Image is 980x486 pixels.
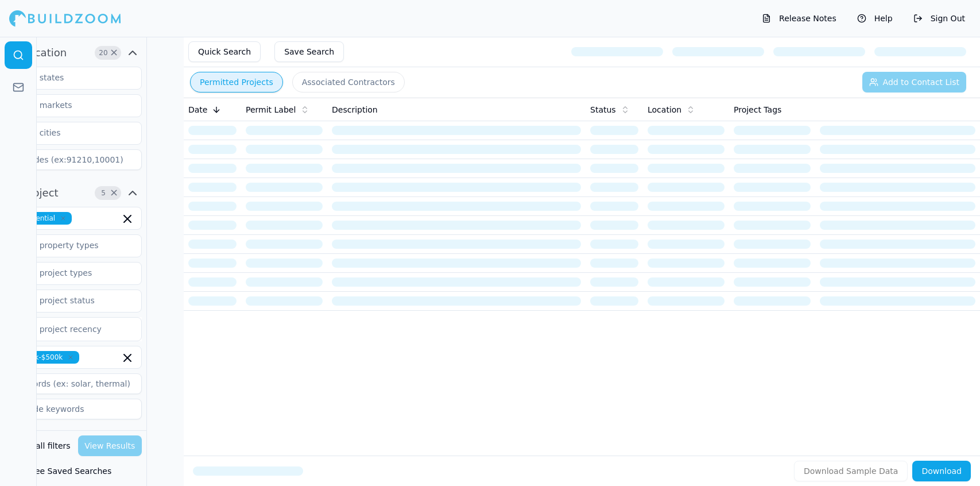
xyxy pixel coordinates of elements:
[851,9,898,28] button: Help
[5,44,142,62] button: Location20Clear Location filters
[5,184,142,202] button: Project5Clear Project filters
[590,104,616,115] span: Status
[98,187,109,199] span: 5
[5,122,127,143] input: Select cities
[110,190,118,196] span: Clear Project filters
[12,212,72,225] span: Residential
[5,461,142,481] button: See Saved Searches
[5,373,142,394] input: Keywords (ex: solar, thermal)
[188,41,261,62] button: Quick Search
[912,461,971,481] button: Download
[12,351,79,364] span: $100k-$500k
[756,9,842,28] button: Release Notes
[5,399,142,419] input: Exclude keywords
[246,104,296,115] span: Permit Label
[188,104,207,115] span: Date
[5,149,142,170] input: Zipcodes (ex:91210,10001)
[5,263,127,283] input: Select project types
[332,104,378,115] span: Description
[110,50,118,56] span: Clear Location filters
[5,67,127,88] input: Select states
[190,72,283,92] button: Permitted Projects
[274,41,344,62] button: Save Search
[648,104,681,115] span: Location
[23,45,67,61] span: Location
[23,185,59,201] span: Project
[908,9,971,28] button: Sign Out
[5,290,127,311] input: Select project status
[734,104,781,115] span: Project Tags
[9,435,73,456] button: Clear all filters
[5,235,127,256] input: Select property types
[98,47,109,59] span: 20
[292,72,405,92] button: Associated Contractors
[5,95,127,115] input: Select markets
